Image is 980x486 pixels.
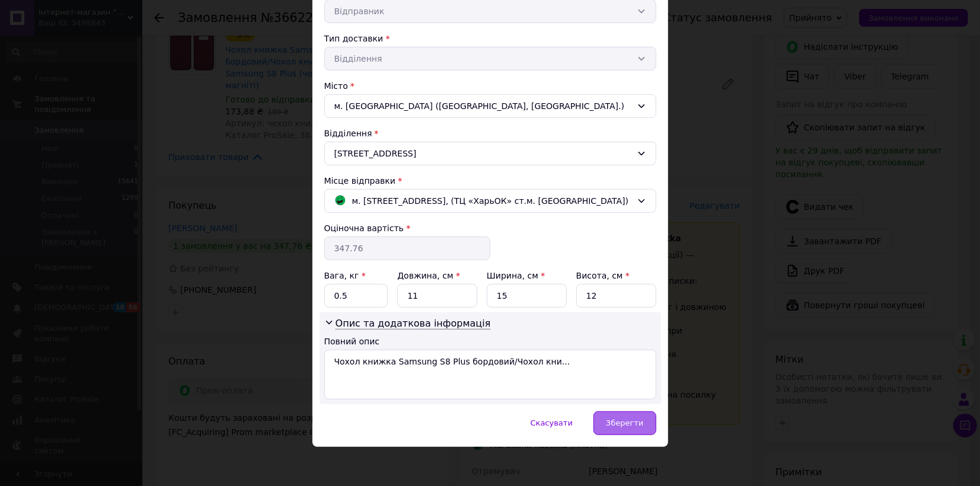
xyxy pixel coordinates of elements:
span: м. [STREET_ADDRESS], (ТЦ «ХарьОК» ст.м. [GEOGRAPHIC_DATA]) [352,194,629,207]
textarea: Чохол книжка Samsung S8 Plus бордовий/Чохол кни... [324,350,656,399]
label: Висота, см [576,271,630,280]
div: Тип доставки [324,33,656,44]
label: Вага, кг [324,271,366,280]
div: [STREET_ADDRESS] [324,142,656,165]
div: Місто [324,80,656,92]
div: Відділення [324,127,656,139]
label: Довжина, см [397,271,460,280]
span: Скасувати [531,418,573,427]
span: Зберегти [606,418,643,427]
label: Повний опис [324,337,380,346]
label: Ширина, см [487,271,545,280]
label: Оціночна вартість [324,223,404,233]
span: Опис та додаткова інформація [336,318,491,330]
div: м. [GEOGRAPHIC_DATA] ([GEOGRAPHIC_DATA], [GEOGRAPHIC_DATA].) [324,94,656,118]
div: Місце відправки [324,175,656,187]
